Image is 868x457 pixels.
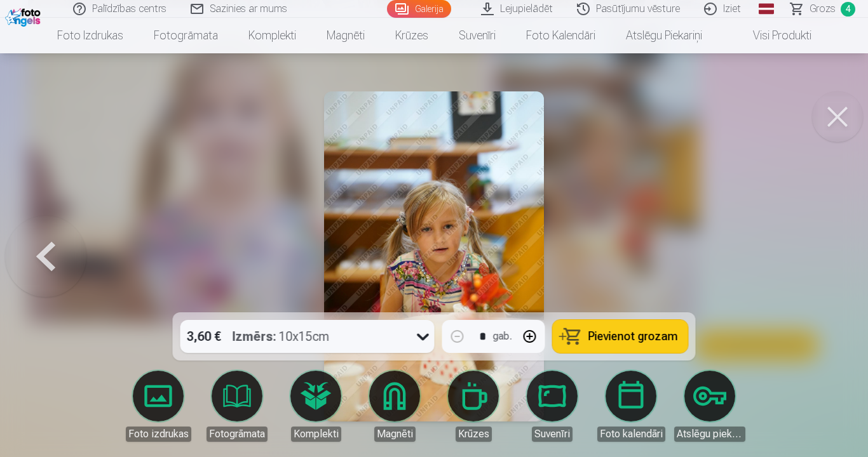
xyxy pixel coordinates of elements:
[233,328,276,345] strong: Izmērs :
[180,320,227,353] div: 3,60 €
[5,5,44,27] img: /fa1
[810,1,836,17] span: Grozs
[139,18,233,53] a: Fotogrāmata
[311,18,380,53] a: Magnēti
[444,18,511,53] a: Suvenīri
[233,18,311,53] a: Komplekti
[233,320,330,353] div: 10x15cm
[42,18,139,53] a: Foto izdrukas
[611,18,717,53] a: Atslēgu piekariņi
[511,18,611,53] a: Foto kalendāri
[717,18,827,53] a: Visi produkti
[380,18,444,53] a: Krūzes
[841,2,855,17] span: 4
